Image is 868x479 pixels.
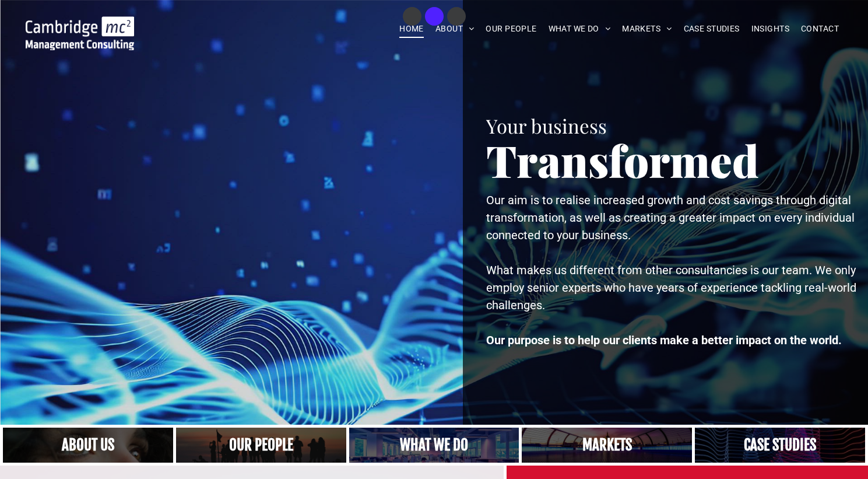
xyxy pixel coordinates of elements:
a: CASE STUDIES | See an Overview of All Our Case Studies | Cambridge Management Consulting [695,428,865,463]
a: WHAT WE DO [543,20,617,38]
a: Our Markets | Cambridge Management Consulting [522,428,692,463]
a: Your Business Transformed | Cambridge Management Consulting [26,18,134,30]
a: A yoga teacher lifting his whole body off the ground in the peacock pose [349,428,519,463]
a: ABOUT [430,20,480,38]
a: Close up of woman's face, centered on her eyes [3,428,173,463]
a: CASE STUDIES [678,20,746,38]
a: INSIGHTS [746,20,795,38]
a: MARKETS [616,20,677,38]
span: Transformed [486,131,759,189]
span: Your business [486,113,607,138]
strong: Our purpose is to help our clients make a better impact on the world. [486,333,842,347]
span: Our aim is to realise increased growth and cost savings through digital transformation, as well a... [486,193,855,242]
span: What makes us different from other consultancies is our team. We only employ senior experts who h... [486,263,856,312]
img: Go to Homepage [26,16,134,50]
a: A crowd in silhouette at sunset, on a rise or lookout point [176,428,346,463]
a: OUR PEOPLE [480,20,542,38]
a: HOME [393,20,430,38]
a: CONTACT [795,20,845,38]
